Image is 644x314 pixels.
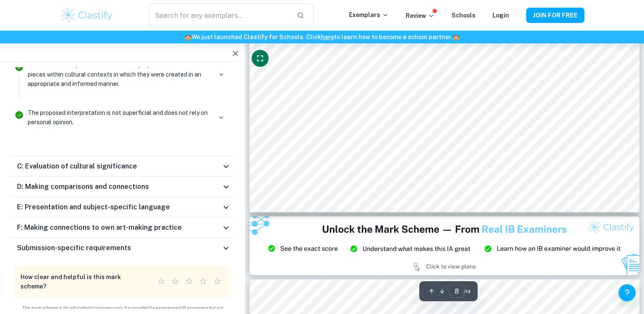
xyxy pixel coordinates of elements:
svg: Correct [14,110,24,120]
h6: How clear and helpful is this mark scheme? [20,272,144,291]
p: The student interprets the function and purpose of the selected pieces within cultural contexts i... [28,61,212,89]
button: JOIN FOR FREE [526,8,584,23]
span: 🏫 [184,34,192,40]
div: E: Presentation and subject-specific language [10,197,235,218]
p: Review [406,11,435,20]
div: C: Evaluation of cultural significance [10,157,235,177]
h6: F: Making connections to own art-making practice [17,223,182,233]
p: Exemplars [349,10,389,20]
button: Help and Feedback [618,284,635,301]
a: Schools [452,12,475,19]
input: Search for any exemplars... [149,3,289,27]
div: D: Making comparisons and connections [10,177,235,197]
div: Submission-specific requirements [10,238,235,259]
span: / 14 [464,288,471,295]
svg: Correct [14,63,24,73]
img: Clastify logo [60,7,114,24]
h6: C: Evaluation of cultural significance [17,162,137,172]
h6: E: Presentation and subject-specific language [17,203,170,213]
div: F: Making connections to own art-making practice [10,218,235,238]
a: Login [492,12,509,19]
h6: We just launched Clastify for Schools. Click to learn how to become a school partner. [2,32,642,42]
button: Fullscreen [252,50,269,67]
a: here [321,34,334,40]
p: The proposed interpretation is not superficial and does not rely on personal opinion. [28,108,212,127]
h6: D: Making comparisons and connections [17,182,149,192]
img: Ad [249,217,640,275]
span: 🏫 [452,34,460,40]
h6: Submission-specific requirements [17,243,131,254]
